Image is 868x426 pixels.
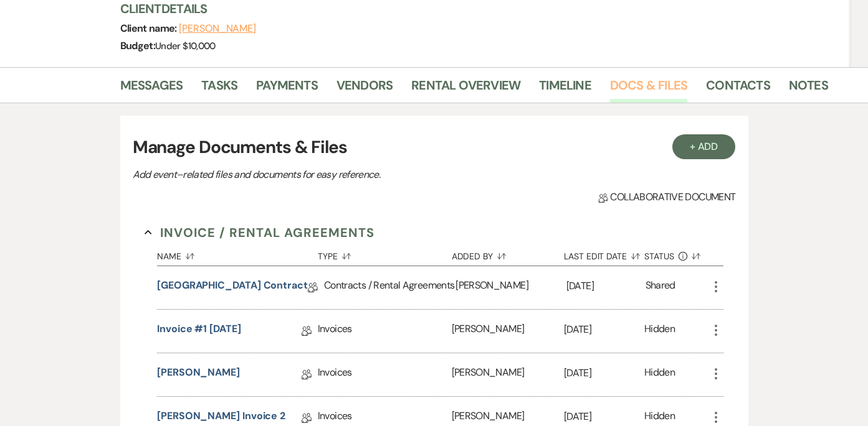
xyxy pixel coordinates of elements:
[336,75,393,103] a: Vendors
[155,40,216,52] span: Under $10,000
[598,190,735,205] span: Collaborative document
[644,365,675,384] div: Hidden
[120,75,183,103] a: Messages
[318,242,452,266] button: Type
[133,134,736,160] h3: Manage Documents & Files
[644,322,675,341] div: Hidden
[452,353,564,396] div: [PERSON_NAME]
[318,353,452,396] div: Invoices
[564,409,644,425] p: [DATE]
[564,322,644,338] p: [DATE]
[157,242,318,266] button: Name
[157,365,240,384] a: [PERSON_NAME]
[179,24,256,34] button: [PERSON_NAME]
[201,75,237,103] a: Tasks
[672,134,736,159] button: + Add
[789,75,828,103] a: Notes
[157,322,241,341] a: Invoice #1 [DATE]
[539,75,591,103] a: Timeline
[133,167,569,183] p: Add event–related files and documents for easy reference.
[706,75,770,103] a: Contacts
[566,278,646,294] p: [DATE]
[411,75,520,103] a: Rental Overview
[564,365,644,381] p: [DATE]
[610,75,687,103] a: Docs & Files
[564,242,644,266] button: Last Edit Date
[646,278,675,297] div: Shared
[644,252,674,261] span: Status
[318,310,452,353] div: Invoices
[145,223,374,242] button: Invoice / Rental Agreements
[324,266,455,309] div: Contracts / Rental Agreements
[157,278,308,297] a: [GEOGRAPHIC_DATA] Contract
[644,242,708,266] button: Status
[455,266,566,309] div: [PERSON_NAME]
[452,310,564,353] div: [PERSON_NAME]
[120,22,179,35] span: Client name:
[256,75,318,103] a: Payments
[452,242,564,266] button: Added By
[120,39,156,52] span: Budget:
